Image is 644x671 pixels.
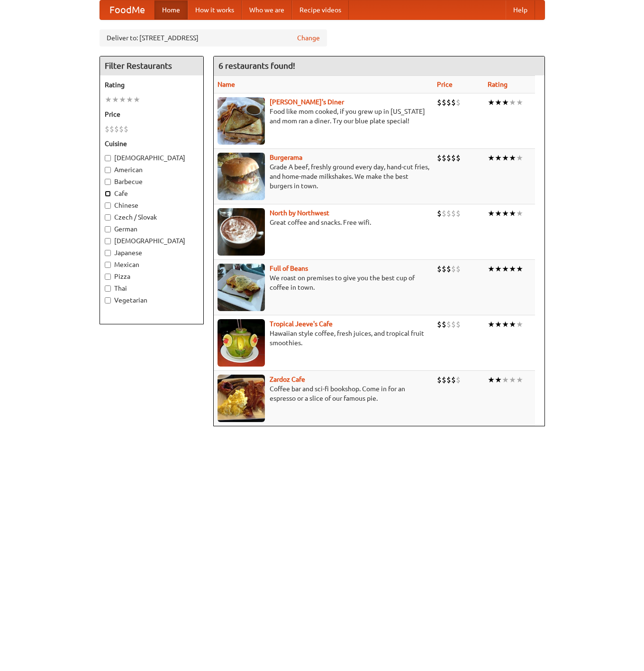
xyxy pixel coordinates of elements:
[105,272,199,281] label: Pizza
[488,319,495,330] li: ★
[516,264,523,274] li: ★
[105,177,199,186] label: Barbecue
[506,0,535,19] a: Help
[105,274,111,280] input: Pizza
[109,124,114,134] li: $
[495,153,502,163] li: ★
[495,208,502,219] li: ★
[112,94,119,105] li: ★
[297,33,320,43] a: Change
[105,179,111,185] input: Barbecue
[119,124,124,134] li: $
[270,154,302,161] b: Burgerama
[437,153,442,163] li: $
[451,153,456,163] li: $
[105,201,199,210] label: Chinese
[509,208,516,219] li: ★
[442,153,446,163] li: $
[100,0,154,19] a: FoodMe
[188,0,242,19] a: How it works
[105,153,199,163] label: [DEMOGRAPHIC_DATA]
[488,97,495,108] li: ★
[105,224,199,234] label: German
[442,97,446,108] li: $
[451,319,456,330] li: $
[502,264,509,274] li: ★
[495,264,502,274] li: ★
[502,375,509,385] li: ★
[488,81,508,88] a: Rating
[442,375,446,385] li: $
[495,97,502,108] li: ★
[105,212,199,222] label: Czech / Slovak
[105,124,109,134] li: $
[105,295,199,305] label: Vegetarian
[270,376,305,383] a: Zardoz Cafe
[509,264,516,274] li: ★
[451,97,456,108] li: $
[218,107,429,126] p: Food like mom cooked, if you grew up in [US_STATE] and mom ran a diner. Try our blue plate special!
[218,218,429,227] p: Great coffee and snacks. Free wifi.
[488,264,495,274] li: ★
[509,319,516,330] li: ★
[495,375,502,385] li: ★
[437,81,453,88] a: Price
[456,97,461,108] li: $
[516,208,523,219] li: ★
[495,319,502,330] li: ★
[133,94,140,105] li: ★
[488,153,495,163] li: ★
[270,320,333,328] b: Tropical Jeeve's Cafe
[218,208,265,256] img: north.jpg
[105,284,199,293] label: Thai
[242,0,292,19] a: Who we are
[154,0,188,19] a: Home
[456,375,461,385] li: $
[437,319,442,330] li: $
[270,98,344,106] a: [PERSON_NAME]'s Diner
[218,81,235,88] a: Name
[105,297,111,303] input: Vegetarian
[442,208,446,219] li: $
[105,202,111,209] input: Chinese
[437,208,442,219] li: $
[446,264,451,274] li: $
[502,208,509,219] li: ★
[100,29,327,46] div: Deliver to: [STREET_ADDRESS]
[218,329,429,348] p: Hawaiian style coffee, fresh juices, and tropical fruit smoothies.
[105,80,199,90] h5: Rating
[114,124,119,134] li: $
[105,238,111,244] input: [DEMOGRAPHIC_DATA]
[105,214,111,221] input: Czech / Slovak
[442,319,446,330] li: $
[437,264,442,274] li: $
[509,375,516,385] li: ★
[218,264,265,311] img: beans.jpg
[105,155,111,161] input: [DEMOGRAPHIC_DATA]
[105,250,111,256] input: Japanese
[218,319,265,367] img: jeeves.jpg
[105,262,111,268] input: Mexican
[218,375,265,422] img: zardoz.jpg
[456,319,461,330] li: $
[105,226,111,232] input: German
[218,153,265,200] img: burgerama.jpg
[516,153,523,163] li: ★
[292,0,349,19] a: Recipe videos
[509,153,516,163] li: ★
[502,97,509,108] li: ★
[446,319,451,330] li: $
[119,94,126,105] li: ★
[124,124,128,134] li: $
[446,375,451,385] li: $
[456,208,461,219] li: $
[516,97,523,108] li: ★
[218,97,265,145] img: sallys.jpg
[105,191,111,197] input: Cafe
[437,97,442,108] li: $
[105,260,199,269] label: Mexican
[100,56,203,75] h4: Filter Restaurants
[270,265,308,272] a: Full of Beans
